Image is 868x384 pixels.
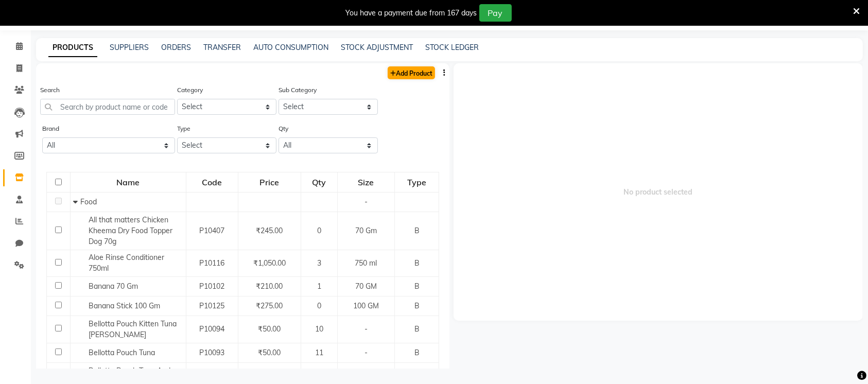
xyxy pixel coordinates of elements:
span: 70 Gm [355,226,377,235]
span: 1 [317,282,321,291]
a: AUTO CONSUMPTION [253,43,328,52]
span: - [364,324,368,334]
span: B [414,348,420,357]
span: 0 [317,226,321,235]
span: B [414,282,420,291]
span: 100 GM [353,301,379,310]
label: Qty [279,124,288,133]
span: 0 [317,301,321,310]
span: 70 GM [355,282,377,291]
span: ₹210.00 [256,282,283,291]
span: 11 [315,348,323,357]
label: Type [177,124,190,133]
span: - [364,348,368,357]
span: P10102 [199,282,224,291]
span: All that matters Chicken Kheema Dry Food Topper Dog 70g [89,215,172,246]
span: B [414,324,420,334]
span: No product selected [454,63,863,321]
div: Code [187,173,237,191]
span: Banana Stick 100 Gm [89,301,160,310]
span: P10116 [199,258,224,268]
div: Size [338,173,394,191]
span: P10125 [199,301,224,310]
span: - [364,197,368,206]
span: Collapse Row [73,197,80,206]
label: Search [40,85,60,95]
span: ₹275.00 [256,301,283,310]
a: STOCK LEDGER [425,43,479,52]
label: Category [177,85,203,95]
span: P10093 [199,348,224,357]
button: Pay [479,4,512,22]
span: Banana 70 Gm [89,282,138,291]
a: PRODUCTS [48,39,97,57]
label: Brand [42,124,59,133]
span: ₹50.00 [258,348,281,357]
input: Search by product name or code [40,99,175,115]
span: ₹1,050.00 [253,258,286,268]
span: Bellotta Pouch Kitten Tuna [PERSON_NAME] [89,319,177,339]
span: B [414,258,420,268]
span: P10094 [199,324,224,334]
span: 3 [317,258,321,268]
a: STOCK ADJUSTMENT [341,43,413,52]
span: ₹50.00 [258,324,281,334]
span: Bellotta Pouch Tuna [89,348,155,357]
div: Name [71,173,185,191]
div: Price [239,173,300,191]
span: Aloe Rinse Conditioner 750ml [89,253,164,273]
span: B [414,301,420,310]
div: Qty [302,173,336,191]
label: Sub Category [279,85,317,95]
span: P10407 [199,226,224,235]
span: 750 ml [355,258,377,268]
span: ₹245.00 [256,226,283,235]
div: Type [395,173,438,191]
a: SUPPLIERS [110,43,149,52]
span: B [414,226,420,235]
a: TRANSFER [203,43,241,52]
span: 10 [315,324,323,334]
div: You have a payment due from 167 days [346,8,477,19]
a: ORDERS [161,43,191,52]
span: Food [80,197,97,206]
a: Add Product [388,66,435,79]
